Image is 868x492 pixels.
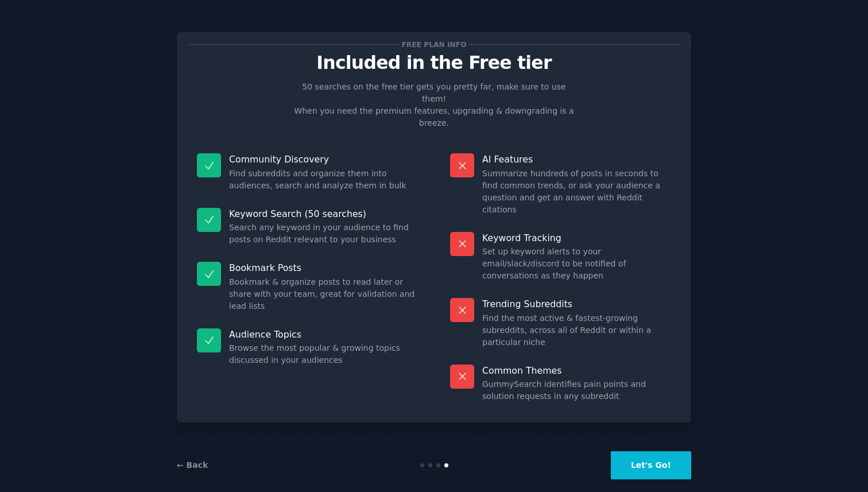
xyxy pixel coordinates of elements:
p: Keyword Search (50 searches) [229,208,418,220]
p: Included in the Free tier [189,53,679,73]
dd: Browse the most popular & growing topics discussed in your audiences [229,342,418,366]
dd: Find subreddits and organize them into audiences, search and analyze them in bulk [229,168,418,192]
dd: GummySearch identifies pain points and solution requests in any subreddit [482,378,671,402]
button: Let's Go! [611,451,691,479]
dd: Search any keyword in your audience to find posts on Reddit relevant to your business [229,222,418,246]
p: Audience Topics [229,328,418,340]
span: Free plan info [400,38,468,51]
dd: Set up keyword alerts to your email/slack/discord to be notified of conversations as they happen [482,246,671,282]
p: Bookmark Posts [229,262,418,274]
dd: Find the most active & fastest-growing subreddits, across all of Reddit or within a particular niche [482,312,671,348]
p: Keyword Tracking [482,232,671,244]
a: ← Back [177,460,208,470]
dd: Bookmark & organize posts to read later or share with your team, great for validation and lead lists [229,276,418,312]
p: Trending Subreddits [482,298,671,310]
p: AI Features [482,153,671,165]
dd: Summarize hundreds of posts in seconds to find common trends, or ask your audience a question and... [482,168,671,216]
p: 50 searches on the free tier gets you pretty far, make sure to use them! When you need the premiu... [289,81,579,129]
p: Community Discovery [229,153,418,165]
p: Common Themes [482,365,671,377]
